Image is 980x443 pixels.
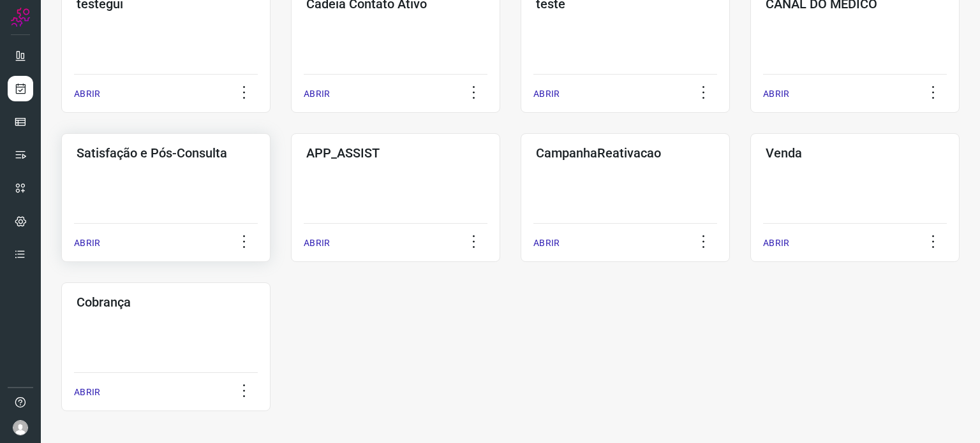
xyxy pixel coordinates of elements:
[533,87,560,101] p: ABRIR
[77,294,255,310] h3: Cobrança
[763,236,789,250] p: ABRIR
[536,145,715,161] h3: CampanhaReativacao
[763,87,789,101] p: ABRIR
[74,386,100,399] p: ABRIR
[74,236,100,250] p: ABRIR
[13,420,28,435] img: avatar-user-boy.jpg
[304,87,330,101] p: ABRIR
[304,236,330,250] p: ABRIR
[77,145,255,161] h3: Satisfação e Pós-Consulta
[533,236,560,250] p: ABRIR
[74,87,100,101] p: ABRIR
[766,145,944,161] h3: Venda
[11,8,30,27] img: Logo
[306,145,485,161] h3: APP_ASSIST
